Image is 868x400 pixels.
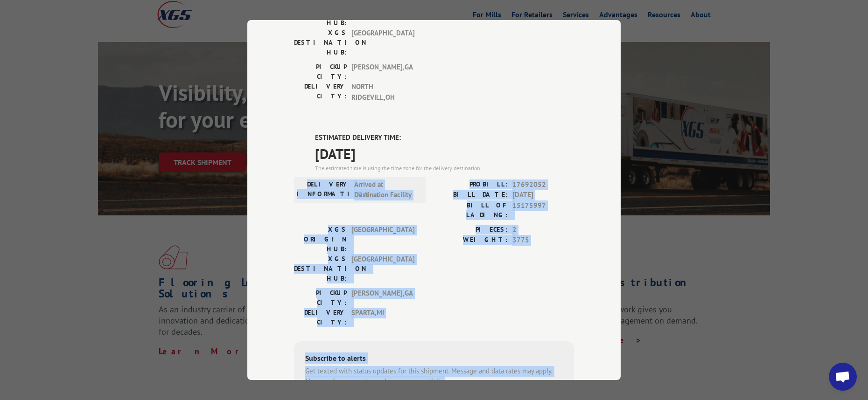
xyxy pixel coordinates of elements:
[351,82,414,103] span: NORTH RIDGEVILL , OH
[315,164,574,172] div: The estimated time is using the time zone for the delivery destination.
[829,363,857,391] div: Open chat
[512,200,574,220] span: 15175997
[294,28,347,57] label: XGS DESTINATION HUB:
[294,62,347,82] label: PICKUP CITY:
[434,235,508,246] label: WEIGHT:
[294,254,347,283] label: XGS DESTINATION HUB:
[305,352,563,366] div: Subscribe to alerts
[512,190,574,200] span: [DATE]
[315,132,574,143] label: ESTIMATED DELIVERY TIME:
[305,366,563,386] div: Get texted with status updates for this shipment. Message and data rates may apply. Message frequ...
[351,62,414,82] span: [PERSON_NAME] , GA
[351,288,414,307] span: [PERSON_NAME] , GA
[434,190,508,200] label: BILL DATE:
[294,307,347,327] label: DELIVERY CITY:
[315,143,574,164] span: [DATE]
[434,224,508,235] label: PIECES:
[512,179,574,190] span: 17692052
[512,235,574,246] span: 3775
[512,224,574,235] span: 2
[297,179,350,200] label: DELIVERY INFORMATION:
[434,179,508,190] label: PROBILL:
[294,224,347,254] label: XGS ORIGIN HUB:
[351,224,414,254] span: [GEOGRAPHIC_DATA]
[351,254,414,283] span: [GEOGRAPHIC_DATA]
[434,200,508,220] label: BILL OF LADING:
[294,288,347,307] label: PICKUP CITY:
[351,307,414,327] span: SPARTA , MI
[354,179,417,200] span: Arrived at Destination Facility
[294,82,347,103] label: DELIVERY CITY:
[351,28,414,57] span: [GEOGRAPHIC_DATA]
